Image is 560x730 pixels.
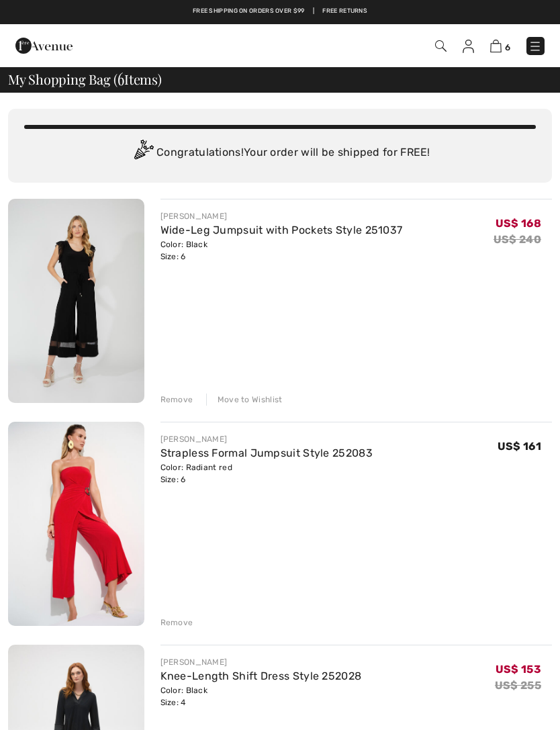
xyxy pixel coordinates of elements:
[24,140,536,167] div: Congratulations! Your order will be shipped for FREE!
[160,224,403,236] a: Wide-Leg Jumpsuit with Pockets Style 251037
[490,38,510,54] a: 6
[505,42,510,52] span: 6
[130,140,156,167] img: Congratulation2.svg
[15,32,73,59] img: 1ère Avenue
[8,199,144,403] img: Wide-Leg Jumpsuit with Pockets Style 251037
[8,73,162,86] span: My Shopping Bag ( Items)
[118,69,124,87] span: 6
[160,238,403,263] div: Color: Black Size: 6
[206,394,283,406] div: Move to Wishlist
[160,461,373,486] div: Color: Radiant red Size: 6
[494,233,541,246] s: US$ 240
[160,210,403,222] div: [PERSON_NAME]
[435,40,447,52] img: Search
[495,679,541,692] s: US$ 255
[160,656,362,668] div: [PERSON_NAME]
[160,433,373,445] div: [PERSON_NAME]
[490,40,502,52] img: Shopping Bag
[160,394,193,406] div: Remove
[8,422,144,626] img: Strapless Formal Jumpsuit Style 252083
[463,40,474,53] img: My Info
[528,40,542,53] img: Menu
[193,7,305,16] a: Free shipping on orders over $99
[496,217,541,230] span: US$ 168
[313,7,314,16] span: |
[15,38,73,51] a: 1ère Avenue
[160,617,193,629] div: Remove
[160,447,373,459] a: Strapless Formal Jumpsuit Style 252083
[160,684,362,709] div: Color: Black Size: 4
[160,670,362,682] a: Knee-Length Shift Dress Style 252028
[322,7,367,16] a: Free Returns
[498,440,541,453] span: US$ 161
[496,663,541,676] span: US$ 153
